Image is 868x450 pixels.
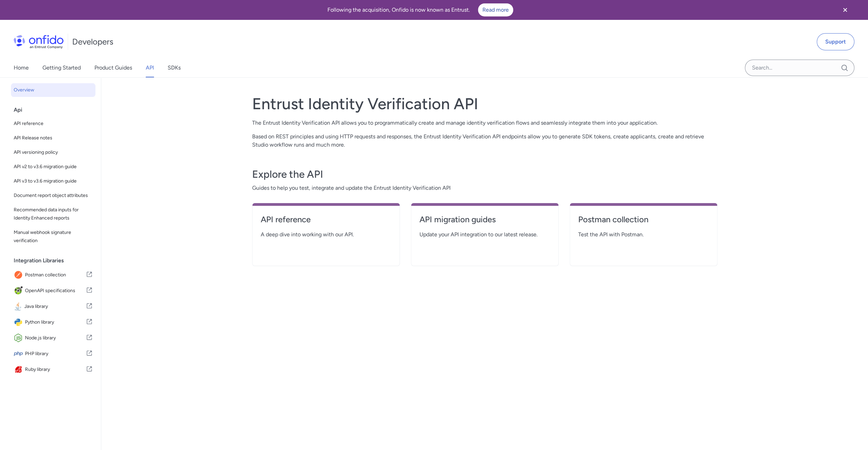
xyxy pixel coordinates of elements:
h4: API migration guides [419,214,550,225]
a: Getting Started [42,58,81,77]
span: Python library [25,317,86,327]
div: Integration Libraries [14,254,98,267]
span: Test the API with Postman. [578,230,709,239]
h3: Explore the API [252,167,717,181]
a: API Release notes [11,131,95,145]
span: Update your API integration to our latest release. [419,230,550,239]
span: Manual webhook signature verification [14,228,93,245]
a: Document report object attributes [11,189,95,202]
span: Document report object attributes [14,191,93,200]
img: IconNode.js library [14,333,25,343]
a: IconPostman collectionPostman collection [11,267,95,283]
a: IconPHP libraryPHP library [11,346,95,361]
a: IconRuby libraryRuby library [11,362,95,377]
h4: Postman collection [578,214,709,225]
span: API v3 to v3.6 migration guide [14,177,93,185]
h1: Entrust Identity Verification API [252,94,717,113]
a: API migration guides [419,214,550,230]
span: API reference [14,120,93,128]
img: IconRuby library [14,365,25,374]
span: Postman collection [25,270,86,280]
span: API v2 to v3.6 migration guide [14,163,93,171]
div: Api [14,103,98,117]
span: Java library [24,302,86,311]
span: PHP library [25,349,86,359]
span: API versioning policy [14,148,93,157]
a: Overview [11,83,95,97]
img: Onfido Logo [14,35,64,49]
p: Based on REST principles and using HTTP requests and responses, the Entrust Identity Verification... [252,133,717,149]
img: IconPython library [14,317,25,327]
img: IconPHP library [14,349,25,359]
h1: Developers [72,36,113,47]
a: SDKs [168,58,181,77]
a: API v2 to v3.6 migration guide [11,160,95,174]
img: IconPostman collection [14,270,25,280]
a: Recommended data inputs for Identity Enhanced reports [11,203,95,225]
svg: Close banner [841,6,849,14]
a: IconJava libraryJava library [11,299,95,314]
span: Overview [14,86,93,94]
a: IconOpenAPI specificationsOpenAPI specifications [11,283,95,298]
span: API Release notes [14,134,93,142]
button: Close banner [832,1,858,18]
span: A deep dive into working with our API. [261,230,391,239]
a: API reference [261,214,391,230]
a: Home [14,58,29,77]
a: IconPython libraryPython library [11,315,95,330]
span: Guides to help you test, integrate and update the Entrust Identity Verification API [252,184,717,192]
a: IconNode.js libraryNode.js library [11,330,95,346]
a: Manual webhook signature verification [11,226,95,248]
img: IconOpenAPI specifications [14,286,25,296]
input: Onfido search input field [745,60,854,76]
a: Product Guides [94,58,132,77]
span: Ruby library [25,365,86,374]
span: Recommended data inputs for Identity Enhanced reports [14,206,93,222]
a: API reference [11,117,95,130]
p: The Entrust Identity Verification API allows you to programmatically create and manage identity v... [252,119,717,127]
span: OpenAPI specifications [25,286,86,296]
a: Support [817,33,854,50]
a: Read more [478,3,513,16]
a: API v3 to v3.6 migration guide [11,174,95,188]
a: Postman collection [578,214,709,230]
a: API versioning policy [11,146,95,159]
a: API [146,58,154,77]
img: IconJava library [14,302,24,311]
h4: API reference [261,214,391,225]
div: Following the acquisition, Onfido is now known as Entrust. [8,3,832,16]
span: Node.js library [25,333,86,343]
